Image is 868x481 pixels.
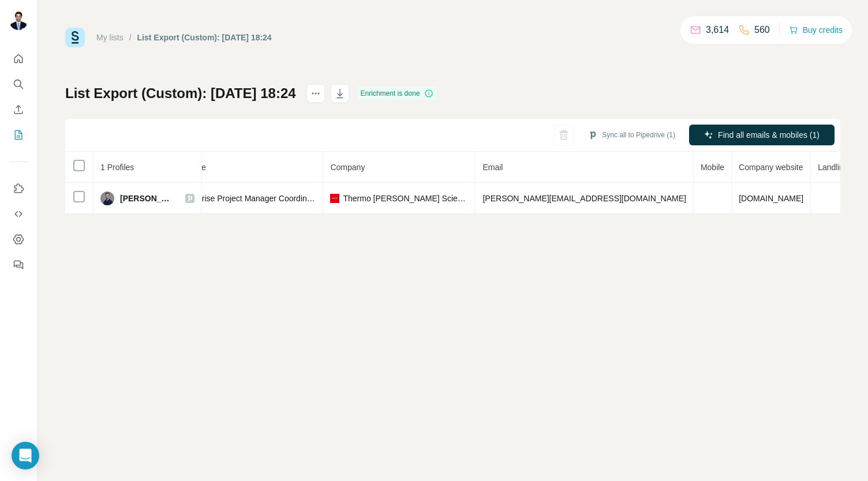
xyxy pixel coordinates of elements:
span: 1 Profiles [100,163,134,172]
button: My lists [9,125,28,145]
img: Surfe Logo [65,28,85,47]
li: / [129,32,132,43]
span: Mobile [701,163,724,172]
span: [PERSON_NAME][EMAIL_ADDRESS][DOMAIN_NAME] [482,194,686,203]
img: company-logo [330,194,339,203]
button: Buy credits [789,22,843,38]
img: Avatar [9,12,28,30]
span: Company website [739,163,803,172]
button: Sync all to Pipedrive (1) [580,126,683,144]
span: Landline [818,163,848,172]
span: [PERSON_NAME] [120,193,174,204]
h1: List Export (Custom): [DATE] 18:24 [65,84,296,103]
span: Email [482,163,503,172]
p: 3,614 [706,23,729,37]
button: Find all emails & mobiles (1) [689,125,835,145]
div: List Export (Custom): [DATE] 18:24 [137,32,272,43]
span: Thermo [PERSON_NAME] Scientific [343,193,468,204]
button: Search [9,74,28,95]
button: Dashboard [9,229,28,250]
button: Use Surfe API [9,204,28,224]
button: Use Surfe on LinkedIn [9,178,28,199]
span: Company [330,163,365,172]
button: Feedback [9,254,28,275]
button: actions [306,84,325,103]
p: 560 [754,23,770,37]
img: Avatar [100,191,114,205]
button: Quick start [9,48,28,69]
button: Enrich CSV [9,99,28,120]
span: Job title [178,163,205,172]
span: Enterprise Project Manager Coordinator: Global Client Management [178,194,421,203]
div: Enrichment is done [357,87,437,100]
div: Open Intercom Messenger [12,442,39,469]
a: My lists [96,33,124,42]
span: [DOMAIN_NAME] [739,194,803,203]
span: Find all emails & mobiles (1) [718,129,820,141]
